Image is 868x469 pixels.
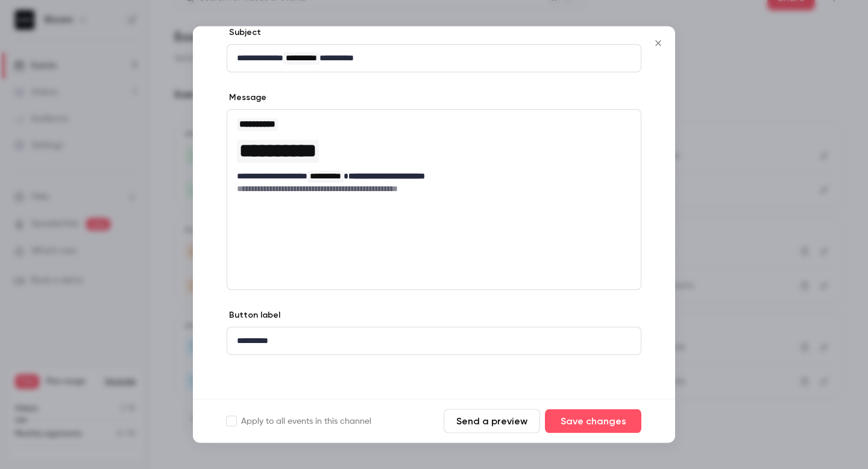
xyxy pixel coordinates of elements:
[227,310,280,322] label: Button label
[227,27,261,39] label: Subject
[227,92,266,104] label: Message
[227,415,371,427] label: Apply to all events in this channel
[227,45,641,72] div: editor
[227,110,641,203] div: editor
[444,409,540,433] button: Send a preview
[545,409,641,433] button: Save changes
[646,31,670,55] button: Close
[227,328,641,355] div: editor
